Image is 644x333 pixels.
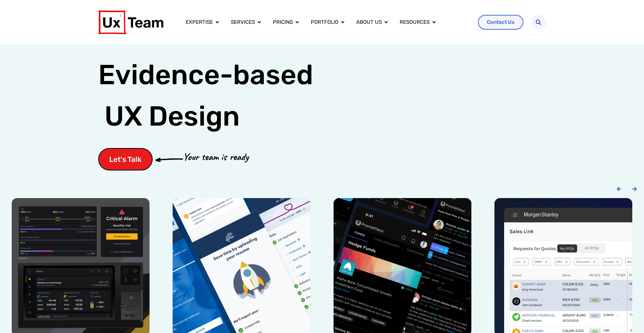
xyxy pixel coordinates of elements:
nav: Menu [180,16,472,29]
a: Portfolio [311,18,338,26]
a: Resources [400,18,430,26]
a: Services [231,18,255,26]
span: UX Design [104,99,240,134]
a: Contact Us [478,15,523,30]
a: Pricing [273,18,293,26]
a: Let's Talk [98,148,153,170]
div: Menu Toggle [180,16,472,29]
a: About us [356,18,382,26]
img: arrow-cta [155,157,183,161]
a: Expertise [186,18,213,26]
div: Next slide [632,186,637,192]
span: Let's Talk [109,156,142,163]
img: UX Team Logo [98,10,163,34]
h1: Evidence-based [98,54,313,137]
div: Previous slide [616,186,622,192]
span: Contact Us [487,20,514,25]
p: Your team is ready [183,149,248,165]
div: Search [531,15,546,30]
